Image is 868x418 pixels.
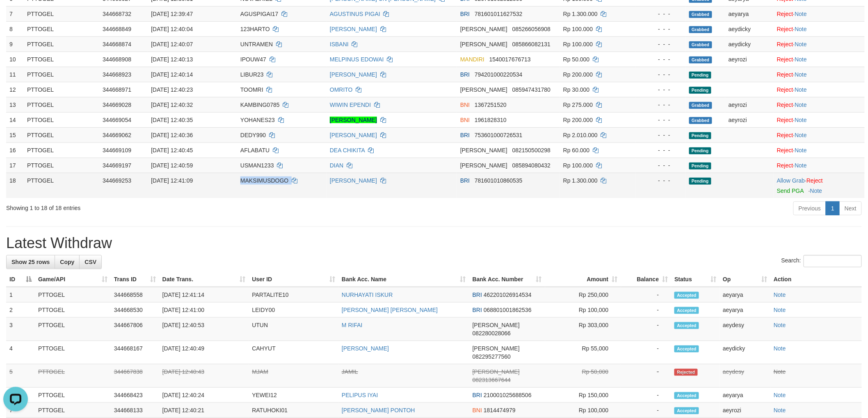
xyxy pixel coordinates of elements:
td: Rp 303,000 [545,318,621,341]
td: CAHYUT [249,341,338,364]
a: Reject [777,117,793,123]
button: Open LiveChat chat widget [3,3,28,28]
span: · [777,177,806,184]
td: - [621,364,672,388]
a: [PERSON_NAME] [342,345,389,352]
td: aeydicky [725,21,774,36]
span: 344668923 [103,71,131,78]
span: [DATE] 12:40:07 [151,41,193,47]
td: · [774,158,865,173]
span: Rp 100.000 [563,41,593,47]
span: UNTRAMEN [240,41,273,47]
span: Grabbed [689,56,712,63]
span: Grabbed [689,102,712,109]
span: [DATE] 12:40:32 [151,102,193,108]
td: - [621,303,672,318]
td: 344668167 [111,341,159,364]
span: Pending [689,163,711,169]
td: PTTOGEL [24,21,99,36]
a: Note [774,345,786,352]
span: Rp 275.000 [563,102,593,108]
td: aeyarya [720,287,770,303]
span: BRI [460,177,470,184]
td: - [621,287,672,303]
span: AFLABATU [240,147,270,154]
span: Copy 085947431780 to clipboard [512,86,550,93]
td: PTTOGEL [35,403,111,418]
div: - - - [639,10,683,18]
a: ISBANI [330,41,349,47]
a: Send PGA [777,188,804,194]
span: [PERSON_NAME] [460,26,507,32]
span: Copy 1961828310 to clipboard [475,117,507,123]
a: NURHAYATI ISKUR [342,291,393,298]
a: CSV [79,255,102,269]
td: aeydesy [720,318,770,341]
a: M RIFAI [342,322,363,328]
td: 5 [6,364,35,388]
a: MELPINUS EDOWAI [330,56,384,63]
td: PTTOGEL [24,158,99,173]
td: 14 [6,112,24,127]
span: [DATE] 12:40:59 [151,162,193,169]
span: BRI [473,307,482,313]
td: PTTOGEL [35,287,111,303]
td: 1 [6,287,35,303]
span: 344668971 [103,86,131,93]
span: [DATE] 12:40:45 [151,147,193,154]
span: Copy 082150500298 to clipboard [512,147,550,154]
span: YOHANES23 [240,117,275,123]
td: 4 [6,341,35,364]
span: [PERSON_NAME] [460,41,507,47]
span: Rp 1.300.000 [563,177,598,184]
span: [DATE] 12:40:14 [151,71,193,78]
a: [PERSON_NAME] [PERSON_NAME] [342,307,438,313]
span: 344668849 [103,26,131,32]
a: Reject [777,86,793,93]
a: [PERSON_NAME] [330,132,377,138]
span: DEDY990 [240,132,266,138]
th: Game/API: activate to sort column ascending [35,272,111,287]
td: PTTOGEL [24,6,99,21]
a: [PERSON_NAME] [330,26,377,32]
td: PTTOGEL [24,52,99,67]
td: aeyarya [725,6,774,21]
td: 2 [6,303,35,318]
td: 7 [6,6,24,21]
a: Note [774,407,786,413]
td: 16 [6,142,24,158]
span: [PERSON_NAME] [460,86,507,93]
th: Op: activate to sort column ascending [720,272,770,287]
td: 18 [6,173,24,198]
span: Accepted [674,407,699,414]
span: Grabbed [689,41,712,48]
td: · [774,127,865,142]
td: 9 [6,36,24,52]
a: AGUSTINUS PIGAI [330,11,380,17]
span: BNI [460,102,470,108]
th: User ID: activate to sort column ascending [249,272,338,287]
th: Trans ID: activate to sort column ascending [111,272,159,287]
span: Copy 068801001862536 to clipboard [484,307,532,313]
span: Copy 082280028066 to clipboard [473,330,511,337]
td: aeydesy [720,364,770,388]
td: · [774,142,865,158]
td: - [621,403,672,418]
div: - - - [639,55,683,63]
td: aeyrozi [720,403,770,418]
td: aeydicky [725,36,774,52]
th: Bank Acc. Name: activate to sort column ascending [338,272,469,287]
a: [PERSON_NAME] PONTOH [342,407,415,413]
a: Copy [55,255,80,269]
a: Note [795,26,807,32]
th: Status: activate to sort column ascending [671,272,720,287]
span: Copy 1814474979 to clipboard [484,407,516,413]
td: PTTOGEL [24,36,99,52]
td: PTTOGEL [24,67,99,82]
a: [PERSON_NAME] [330,177,377,184]
span: [DATE] 12:40:35 [151,117,193,123]
span: 344668874 [103,41,131,47]
span: [PERSON_NAME] [473,322,520,328]
span: [PERSON_NAME] [460,147,507,154]
span: USMAN1233 [240,162,274,169]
